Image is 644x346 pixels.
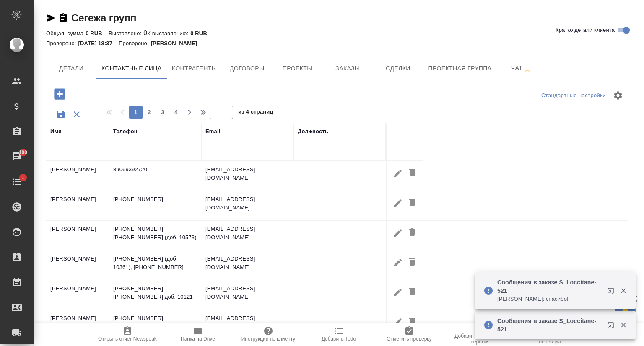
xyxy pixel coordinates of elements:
[46,221,109,250] td: [PERSON_NAME]
[615,287,632,294] button: Закрыть
[46,161,109,191] td: [PERSON_NAME]
[71,12,136,23] a: Сегежа групп
[449,333,510,345] span: Добавить инструкции верстки
[241,336,296,342] span: Инструкции по клиенту
[147,30,190,36] p: К выставлению:
[101,63,162,74] span: Контактные лица
[497,278,602,295] p: Сообщения в заказе S_Loccitane-521
[391,314,405,330] button: Редактировать
[86,30,109,36] p: 0 RUB
[46,13,56,23] button: Скопировать ссылку для ЯМессенджера
[387,336,431,342] span: Отметить проверку
[327,63,368,74] span: Заказы
[374,323,444,346] button: Отметить проверку
[391,165,405,181] button: Редактировать
[304,323,374,346] button: Добавить Todo
[169,106,183,119] button: 4
[69,106,85,122] button: Сбросить фильтры
[522,63,532,73] svg: Подписаться
[156,106,169,119] button: 3
[2,146,31,167] a: 100
[109,280,201,310] td: [PHONE_NUMBER], [PHONE_NUMBER] доб. 10121
[172,63,217,74] span: Контрагенты
[14,148,33,157] span: 100
[109,250,201,280] td: [PHONE_NUMBER] (доб. 10361), [PHONE_NUMBER]
[113,127,138,136] div: Телефон
[201,161,293,191] td: [EMAIL_ADDRESS][DOMAIN_NAME]
[46,250,109,280] td: [PERSON_NAME]
[163,323,233,346] button: Папка на Drive
[156,108,169,116] span: 3
[201,191,293,220] td: [EMAIL_ADDRESS][DOMAIN_NAME]
[608,85,628,106] span: Настроить таблицу
[391,284,405,300] button: Редактировать
[16,173,29,182] span: 1
[143,108,156,116] span: 2
[46,310,109,339] td: [PERSON_NAME]
[181,336,215,342] span: Папка на Drive
[277,63,317,74] span: Проекты
[391,225,405,240] button: Редактировать
[51,63,91,74] span: Детали
[201,221,293,250] td: [EMAIL_ADDRESS][DOMAIN_NAME]
[556,26,615,34] span: Кратко детали клиента
[48,85,71,103] button: Добавить контактное лицо
[58,13,68,23] button: Скопировать ссылку
[143,106,156,119] button: 2
[428,63,491,74] span: Проектная группа
[46,280,109,310] td: [PERSON_NAME]
[190,30,213,36] p: 0 RUB
[405,314,419,330] button: Удалить
[109,191,201,220] td: [PHONE_NUMBER]
[378,63,418,74] span: Сделки
[46,30,86,36] p: Общая сумма
[46,28,635,38] div: 0
[2,171,31,192] a: 1
[109,30,143,36] p: Выставлено:
[109,310,201,339] td: [PHONE_NUMBER]
[322,336,356,342] span: Добавить Todo
[201,250,293,280] td: [EMAIL_ADDRESS][DOMAIN_NAME]
[233,323,304,346] button: Инструкции по клиенту
[539,89,608,102] div: split button
[405,195,419,211] button: Удалить
[46,191,109,220] td: [PERSON_NAME]
[201,280,293,310] td: [EMAIL_ADDRESS][DOMAIN_NAME]
[227,63,267,74] span: Договоры
[405,284,419,300] button: Удалить
[615,321,632,329] button: Закрыть
[53,106,69,122] button: Сохранить фильтры
[205,127,220,136] div: Email
[98,336,157,342] span: Открыть отчет Newspeak
[78,40,119,46] p: [DATE] 18:37
[119,40,151,46] p: Проверено:
[46,40,78,46] p: Проверено:
[391,195,405,211] button: Редактировать
[405,165,419,181] button: Удалить
[92,323,163,346] button: Открыть отчет Newspeak
[201,310,293,339] td: [EMAIL_ADDRESS][DOMAIN_NAME]
[50,127,62,136] div: Имя
[151,40,204,46] p: [PERSON_NAME]
[169,108,183,116] span: 4
[405,225,419,240] button: Удалить
[109,161,201,191] td: 89069392720
[501,63,542,73] span: Чат
[238,107,273,119] span: из 4 страниц
[405,255,419,270] button: Удалить
[444,323,515,346] button: Добавить инструкции верстки
[109,221,201,250] td: [PHONE_NUMBER], [PHONE_NUMBER] (доб. 10573)
[497,317,602,333] p: Сообщения в заказе S_Loccitane-521
[602,282,623,302] button: Открыть в новой вкладке
[602,317,623,337] button: Открыть в новой вкладке
[298,127,328,136] div: Должность
[391,255,405,270] button: Редактировать
[497,295,602,303] p: [PERSON_NAME]: спасибо!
